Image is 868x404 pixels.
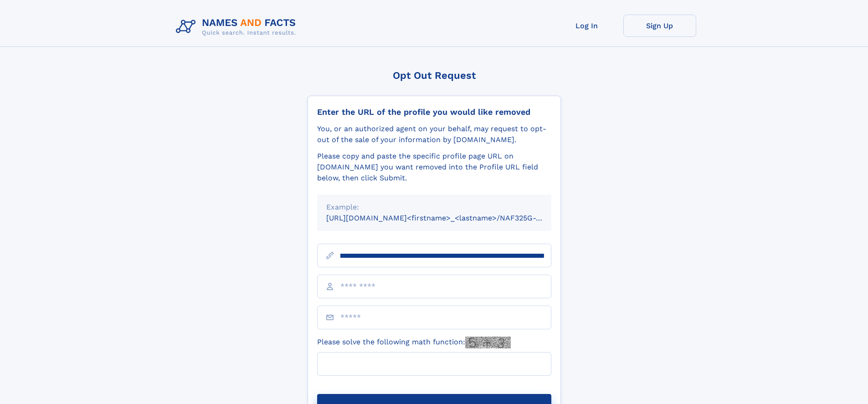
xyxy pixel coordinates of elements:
[550,15,623,37] a: Log In
[308,70,561,81] div: Opt Out Request
[317,337,511,348] label: Please solve the following math function:
[317,107,551,117] div: Enter the URL of the profile you would like removed
[317,151,551,184] div: Please copy and paste the specific profile page URL on [DOMAIN_NAME] you want removed into the Pr...
[623,15,696,37] a: Sign Up
[326,214,569,222] small: [URL][DOMAIN_NAME]<firstname>_<lastname>/NAF325G-xxxxxxxx
[172,15,303,39] img: Logo Names and Facts
[326,202,542,213] div: Example:
[317,123,551,145] div: You, or an authorized agent on your behalf, may request to opt-out of the sale of your informatio...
